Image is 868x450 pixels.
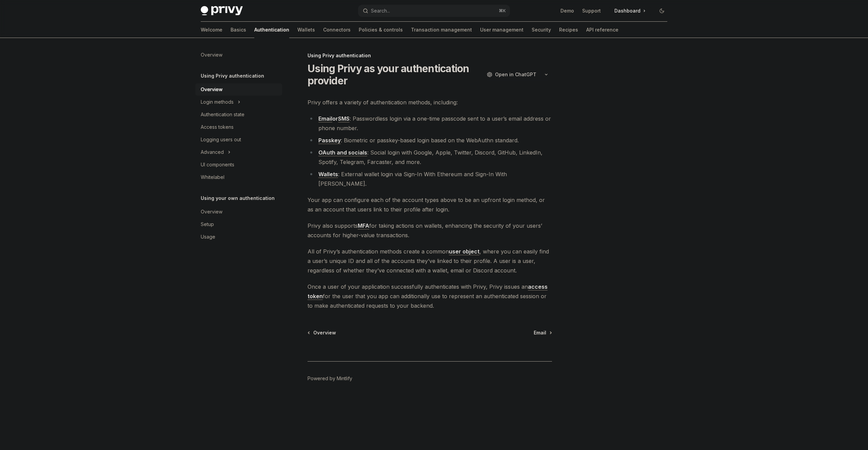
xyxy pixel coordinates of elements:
a: Dashboard [609,5,651,16]
a: Recipes [559,22,578,38]
h5: Using your own authentication [201,194,275,202]
span: Dashboard [614,7,640,14]
li: : Passwordless login via a one-time passcode sent to a user’s email address or phone number. [308,114,552,133]
div: Logging users out [201,136,241,144]
div: Setup [201,220,214,228]
a: API reference [586,22,618,38]
a: UI components [195,159,282,171]
h1: Using Privy as your authentication provider [308,62,480,87]
h5: Using Privy authentication [201,72,264,80]
a: Setup [195,218,282,230]
a: Email [534,329,551,336]
div: Using Privy authentication [308,52,552,59]
a: OAuth and socials [318,149,367,156]
div: Overview [201,51,222,59]
a: MFA [358,222,369,229]
div: Advanced [201,148,224,156]
span: Privy offers a variety of authentication methods, including: [308,98,552,107]
span: Your app can configure each of the account types above to be an upfront login method, or as an ac... [308,195,552,214]
a: Demo [560,7,574,14]
span: All of Privy’s authentication methods create a common , where you can easily find a user’s unique... [308,247,552,275]
a: Wallets [297,22,315,38]
button: Toggle Advanced section [195,146,282,158]
a: Email [318,115,332,122]
a: Overview [195,206,282,218]
button: Toggle dark mode [656,5,667,16]
div: Authentication state [201,110,244,119]
div: UI components [201,161,234,169]
div: Overview [201,85,222,94]
li: : Social login with Google, Apple, Twitter, Discord, GitHub, LinkedIn, Spotify, Telegram, Farcast... [308,148,552,167]
a: Security [532,22,551,38]
li: : Biometric or passkey-based login based on the WebAuthn standard. [308,136,552,145]
li: : External wallet login via Sign-In With Ethereum and Sign-In With [PERSON_NAME]. [308,169,552,188]
a: Authentication state [195,108,282,121]
span: Privy also supports for taking actions on wallets, enhancing the security of your users’ accounts... [308,221,552,240]
a: Whitelabel [195,171,282,183]
div: Whitelabel [201,173,224,181]
strong: or [318,115,350,122]
a: Overview [195,49,282,61]
div: Access tokens [201,123,234,131]
a: Passkey [318,137,341,144]
button: Open search [358,5,510,17]
a: Usage [195,231,282,243]
a: Support [582,7,601,14]
span: Overview [313,329,336,336]
a: Transaction management [411,22,472,38]
a: Logging users out [195,134,282,146]
button: Open in ChatGPT [482,69,540,80]
a: Basics [231,22,246,38]
a: user object [449,248,479,255]
span: Email [534,329,546,336]
a: Overview [195,83,282,96]
a: Access tokens [195,121,282,133]
a: Welcome [201,22,222,38]
a: SMS [338,115,350,122]
a: Authentication [254,22,289,38]
div: Search... [371,7,390,15]
a: Connectors [323,22,351,38]
img: dark logo [201,6,243,16]
div: Overview [201,208,222,216]
span: Once a user of your application successfully authenticates with Privy, Privy issues an for the us... [308,282,552,310]
span: ⌘ K [499,8,506,14]
a: Powered by Mintlify [308,375,352,382]
a: Policies & controls [359,22,403,38]
span: Open in ChatGPT [495,71,536,78]
a: Overview [308,329,336,336]
button: Toggle Login methods section [195,96,282,108]
a: Wallets [318,171,338,178]
a: User management [480,22,524,38]
div: Usage [201,233,215,241]
div: Login methods [201,98,234,106]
